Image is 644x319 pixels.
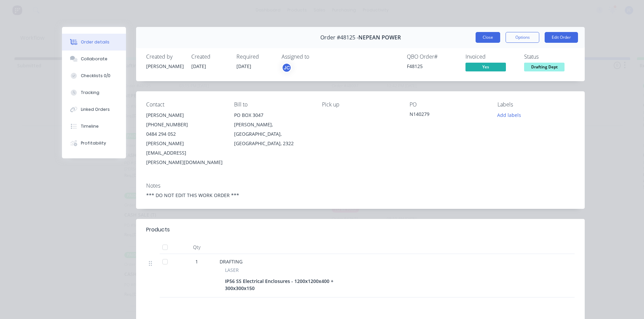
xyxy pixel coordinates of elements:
[465,63,506,71] span: Yes
[81,106,110,113] div: Linked Orders
[282,54,349,60] div: Assigned to
[146,192,575,199] div: *** DO NOT EDIT THIS WORK ORDER ***
[494,110,525,120] button: Add labels
[146,226,170,234] div: Products
[497,101,575,108] div: Labels
[146,120,223,129] div: [PHONE_NUMBER]
[81,39,109,45] div: Order details
[234,110,311,120] div: PO BOX 3047
[234,110,311,148] div: PO BOX 3047[PERSON_NAME], [GEOGRAPHIC_DATA], [GEOGRAPHIC_DATA], 2322
[81,90,99,96] div: Tracking
[524,63,565,73] button: Drafting Dept
[62,101,126,118] button: Linked Orders
[146,110,223,167] div: [PERSON_NAME][PHONE_NUMBER]0484 294 052[PERSON_NAME][EMAIL_ADDRESS][PERSON_NAME][DOMAIN_NAME]
[506,32,539,43] button: Options
[146,101,223,108] div: Contact
[81,56,107,62] div: Collaborate
[322,101,399,108] div: Pick up
[146,139,223,167] div: [PERSON_NAME][EMAIL_ADDRESS][PERSON_NAME][DOMAIN_NAME]
[236,63,251,69] span: [DATE]
[62,84,126,101] button: Tracking
[410,110,487,120] div: N140279
[195,258,198,265] span: 1
[545,32,578,43] button: Edit Order
[62,34,126,51] button: Order details
[62,135,126,152] button: Profitability
[220,258,243,265] span: DRAFTING
[524,54,575,60] div: Status
[234,120,311,148] div: [PERSON_NAME], [GEOGRAPHIC_DATA], [GEOGRAPHIC_DATA], 2322
[62,67,126,84] button: Checklists 0/0
[176,241,217,254] div: Qty
[407,63,457,70] div: F48125
[146,54,183,60] div: Created by
[524,63,565,71] span: Drafting Dept
[146,63,183,70] div: [PERSON_NAME]
[225,276,360,293] div: IP56 SS Electrical Enclosures - 1200x1200x400 + 300x300x150
[476,32,500,43] button: Close
[62,51,126,67] button: Collaborate
[465,54,516,60] div: Invoiced
[146,183,575,189] div: Notes
[236,54,273,60] div: Required
[191,63,206,69] span: [DATE]
[225,266,239,274] span: LASER
[81,73,110,79] div: Checklists 0/0
[146,110,223,120] div: [PERSON_NAME]
[81,140,106,146] div: Profitability
[320,34,358,41] span: Order #48125 -
[146,129,223,139] div: 0484 294 052
[81,123,99,129] div: Timeline
[191,54,228,60] div: Created
[62,118,126,135] button: Timeline
[358,34,401,41] span: NEPEAN POWER
[410,101,487,108] div: PO
[407,54,457,60] div: QBO Order #
[234,101,311,108] div: Bill to
[282,63,292,73] button: JC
